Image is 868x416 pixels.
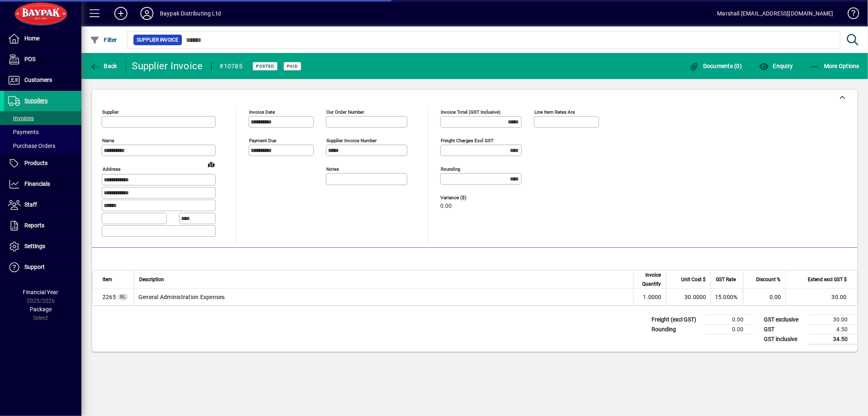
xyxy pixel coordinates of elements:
[139,275,164,284] span: Description
[81,59,126,73] app-page-header-button: Back
[326,166,339,172] mat-label: Notes
[90,37,117,43] span: Filter
[4,139,81,153] a: Purchase Orders
[534,109,575,115] mat-label: Line item rates are
[88,33,119,47] button: Filter
[760,334,809,344] td: GST inclusive
[704,315,753,324] td: 0.00
[704,324,753,334] td: 0.00
[760,324,809,334] td: GST
[4,29,81,49] a: Home
[809,315,857,324] td: 30.00
[8,143,55,149] span: Purchase Orders
[4,236,81,257] a: Settings
[647,315,704,324] td: Freight (excl GST)
[134,6,160,21] button: Profile
[759,63,793,69] span: Enquiry
[441,109,501,115] mat-label: Invoice Total (GST inclusive)
[711,289,743,305] td: 15.000%
[4,70,81,90] a: Customers
[132,59,203,73] div: Supplier Invoice
[24,264,45,270] span: Support
[134,289,633,305] td: General Administration Expenses
[638,271,661,288] span: Invoice Quantity
[102,138,114,143] mat-label: Name
[441,138,494,143] mat-label: Freight charges excl GST
[103,275,112,284] span: Item
[440,195,489,200] span: Variance ($)
[716,275,736,284] span: GST Rate
[103,293,116,301] span: General Administration Expenses
[681,275,706,284] span: Unit Cost $
[220,60,243,73] div: #10785
[249,138,276,143] mat-label: Payment due
[4,195,81,215] a: Staff
[785,289,857,305] td: 30.00
[23,289,59,295] span: Financial Year
[326,109,364,115] mat-label: Our order number
[756,275,781,284] span: Discount %
[687,59,744,73] button: Documents (0)
[743,289,785,305] td: 0.00
[4,153,81,174] a: Products
[440,203,452,209] span: 0.00
[4,257,81,277] a: Support
[633,289,666,305] td: 1.0000
[120,295,126,299] span: GL
[689,63,742,69] span: Documents (0)
[760,315,809,324] td: GST exclusive
[137,36,179,44] span: Supplier Invoice
[8,129,39,135] span: Payments
[717,7,833,20] div: Marshall [EMAIL_ADDRESS][DOMAIN_NAME]
[808,275,847,284] span: Extend excl GST $
[441,166,460,172] mat-label: Rounding
[24,77,52,83] span: Customers
[90,63,117,69] span: Back
[256,64,274,69] span: Posted
[30,306,52,313] span: Package
[249,109,275,115] mat-label: Invoice date
[24,160,48,166] span: Products
[4,111,81,125] a: Invoices
[24,222,44,229] span: Reports
[4,216,81,236] a: Reports
[810,63,860,69] span: More Options
[205,158,218,171] a: View on map
[24,243,45,249] span: Settings
[809,334,857,344] td: 34.50
[24,35,39,42] span: Home
[108,6,134,21] button: Add
[666,289,711,305] td: 30.0000
[24,97,48,104] span: Suppliers
[326,138,377,143] mat-label: Supplier invoice number
[842,2,858,28] a: Knowledge Base
[808,59,862,73] button: More Options
[24,201,37,208] span: Staff
[647,324,704,334] td: Rounding
[24,180,50,187] span: Financials
[4,125,81,139] a: Payments
[24,56,35,62] span: POS
[102,109,119,115] mat-label: Supplier
[160,7,221,20] div: Baypak Distributing Ltd
[809,324,857,334] td: 4.50
[287,64,298,69] span: Paid
[4,174,81,194] a: Financials
[88,59,119,73] button: Back
[8,115,34,121] span: Invoices
[4,49,81,70] a: POS
[757,59,795,73] button: Enquiry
